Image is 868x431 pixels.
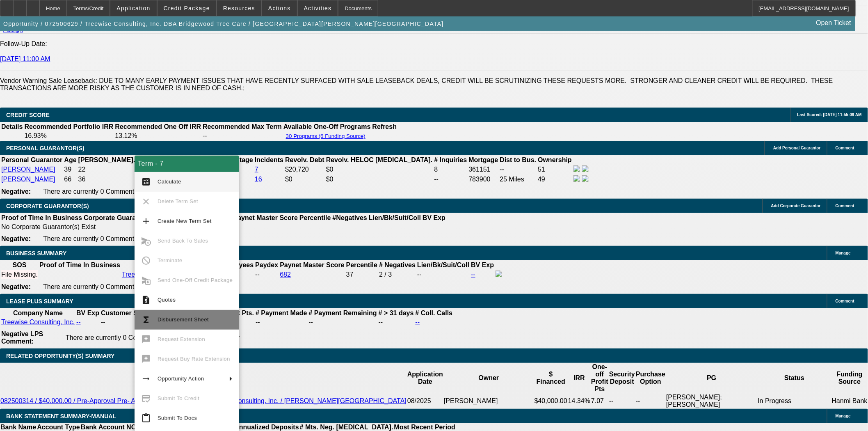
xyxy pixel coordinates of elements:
th: Available One-Off Programs [283,123,371,131]
b: Dist to Bus. [500,156,537,163]
b: Negative: [1,283,31,290]
b: BV Exp [471,261,494,268]
b: Percentile [346,261,377,268]
td: 22 [78,165,150,174]
span: Add Corporate Guarantor [771,204,821,208]
td: -- [378,318,414,326]
a: -- [416,319,420,326]
td: 14.34% [568,393,591,409]
td: -- [308,318,377,326]
b: # Coll. Calls [416,309,453,316]
img: linkedin-icon.png [582,175,589,182]
span: Manage [836,251,851,255]
mat-icon: arrow_right_alt [141,374,151,384]
a: Treewise Consulting, Inc. [1,319,75,326]
th: Status [758,363,831,393]
b: Negative: [1,188,31,195]
div: 2 / 3 [379,271,416,278]
b: Paynet Master Score [280,261,344,268]
td: $0 [326,165,433,174]
a: 7 [255,166,258,173]
b: BV Exp [76,309,99,316]
th: $ Financed [534,363,568,393]
b: Age [64,156,76,163]
th: PG [666,363,757,393]
td: 783900 [468,175,499,184]
div: File Missing. [1,271,38,278]
span: Application [116,5,150,11]
a: -- [471,271,475,278]
mat-icon: functions [141,315,151,325]
button: Resources [217,0,261,16]
span: Calculate [158,179,181,185]
td: 16.93% [24,132,114,140]
a: [PERSON_NAME] [1,166,55,173]
th: Proof of Time In Business [1,214,82,222]
span: There are currently 0 Comments entered on this opportunity [43,188,217,195]
b: # Payment Remaining [309,309,377,316]
img: facebook-icon.png [573,175,580,182]
mat-icon: calculate [141,177,151,187]
img: linkedin-icon.png [582,165,589,172]
span: RELATED OPPORTUNITY(S) SUMMARY [6,353,114,359]
span: Create New Term Set [158,218,212,224]
th: Recommended One Off IRR [114,123,201,131]
b: # > 31 days [379,309,414,316]
span: Add Personal Guarantor [773,146,821,150]
td: $20,720 [285,165,325,174]
span: Resources [223,5,255,11]
td: -- [255,270,279,279]
span: PERSONAL GUARANTOR(S) [6,145,85,151]
span: Opportunity Action [158,376,204,382]
a: 682 [280,271,291,278]
span: LEASE PLUS SUMMARY [6,298,73,305]
div: 37 [346,271,377,278]
td: -- [500,165,537,174]
td: 08/2025 [407,393,443,409]
td: 39 [64,165,77,174]
th: Owner [443,363,534,393]
td: [PERSON_NAME]; [PERSON_NAME] [666,393,757,409]
td: 66 [64,175,77,184]
th: Recommended Portfolio IRR [24,123,114,131]
span: Credit Package [164,5,210,11]
th: Funding Source [831,363,868,393]
th: SOS [1,261,38,269]
td: 13.12% [114,132,201,140]
b: Negative LPS Comment: [1,330,43,345]
div: Term - 7 [135,156,239,172]
th: Security Deposit [609,363,635,393]
td: -- [417,270,470,279]
mat-icon: content_paste [141,413,151,423]
a: Treewise Consulting, Inc. [122,271,195,278]
b: Mortgage [469,156,498,163]
td: $0 [326,175,433,184]
td: 49 [537,175,572,184]
b: Personal Guarantor [1,156,62,163]
th: Refresh [372,123,397,131]
td: [PERSON_NAME] [443,393,534,409]
span: Comment [836,299,854,303]
td: -- [202,132,282,140]
button: Application [110,0,156,16]
b: Vantage [228,156,253,163]
td: -- [434,175,467,184]
span: Last Scored: [DATE] 11:55:09 AM [797,112,862,117]
td: 51 [537,165,572,174]
span: Disbursement Sheet [158,316,209,323]
span: Manage [836,414,851,418]
a: [PERSON_NAME] [1,176,55,183]
b: # Inquiries [434,156,467,163]
span: Comment [836,204,854,208]
span: There are currently 0 Comments entered on this opportunity [66,334,240,341]
b: Percentile [299,214,331,221]
span: Activities [304,5,332,11]
b: [PERSON_NAME]. EST [78,156,150,163]
td: Hanmi Bank [831,393,868,409]
b: Lien/Bk/Suit/Coll [417,261,469,268]
span: Quotes [158,297,176,303]
span: Actions [268,5,291,11]
b: Lien/Bk/Suit/Coll [369,214,421,221]
b: Corporate Guarantor [84,214,148,221]
a: -- [76,319,81,326]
